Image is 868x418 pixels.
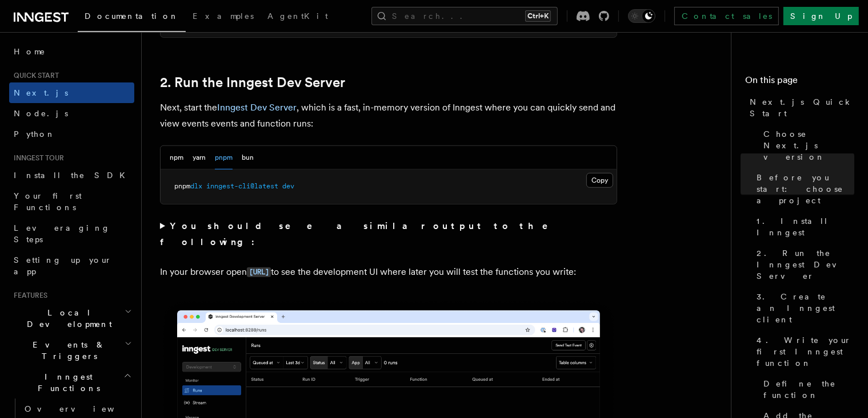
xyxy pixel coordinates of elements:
button: Toggle dark mode [628,9,655,23]
a: AgentKit [261,3,335,31]
button: Copy [586,173,613,188]
span: Inngest Functions [9,371,123,394]
code: [URL] [247,267,271,277]
span: Before you start: choose a project [757,172,854,206]
span: 4. Write your first Inngest function [757,334,854,369]
span: Quick start [9,71,59,80]
a: 2. Run the Inngest Dev Server [160,74,345,90]
a: Contact sales [674,7,779,25]
a: 1. Install Inngest [752,211,854,243]
strong: You should see a similar output to the following: [160,220,564,247]
button: Events & Triggers [9,334,134,366]
a: Examples [186,3,261,31]
span: Home [14,46,46,57]
a: Leveraging Steps [9,218,134,250]
span: Python [14,129,55,139]
span: Setting up your app [14,255,112,276]
p: In your browser open to see the development UI where later you will test the functions you write: [160,264,617,281]
span: AgentKit [267,11,328,21]
span: Events & Triggers [9,339,125,362]
span: Node.js [14,109,68,118]
a: Documentation [78,3,186,32]
button: pnpm [215,146,233,169]
span: Overview [25,404,142,413]
span: Documentation [85,11,179,21]
a: 3. Create an Inngest client [752,286,854,330]
a: Next.js Quick Start [745,92,854,124]
button: Search...Ctrl+K [371,7,558,25]
a: 4. Write your first Inngest function [752,330,854,373]
span: dev [282,182,294,190]
span: pnpm [174,182,190,190]
a: Node.js [9,103,134,124]
button: Local Development [9,302,134,334]
span: Next.js [14,88,68,97]
a: Home [9,41,134,62]
a: Setting up your app [9,250,134,282]
h4: On this page [745,73,854,92]
span: Local Development [9,307,125,330]
span: Features [9,291,47,300]
button: npm [170,146,183,169]
a: Install the SDK [9,165,134,186]
span: Your first Functions [14,191,82,212]
button: Inngest Functions [9,366,134,399]
a: Python [9,124,134,144]
a: 2. Run the Inngest Dev Server [752,243,854,286]
summary: You should see a similar output to the following: [160,218,617,250]
span: Examples [193,11,254,21]
button: yarn [193,146,206,169]
a: [URL] [247,266,271,277]
a: Define the function [759,373,854,405]
span: Next.js Quick Start [750,96,854,119]
span: Inngest tour [9,153,64,163]
span: Install the SDK [14,171,132,180]
p: Next, start the , which is a fast, in-memory version of Inngest where you can quickly send and vi... [160,100,617,132]
a: Before you start: choose a project [752,167,854,211]
button: bun [242,146,254,169]
kbd: Ctrl+K [525,10,551,22]
a: Sign Up [783,7,859,25]
span: 1. Install Inngest [757,215,854,238]
a: Next.js [9,82,134,103]
span: inngest-cli@latest [206,182,278,190]
span: Choose Next.js version [763,128,854,163]
a: Inngest Dev Server [217,102,297,113]
a: Choose Next.js version [759,124,854,167]
span: 2. Run the Inngest Dev Server [757,247,854,282]
span: dlx [190,182,202,190]
span: 3. Create an Inngest client [757,291,854,325]
a: Your first Functions [9,186,134,218]
span: Leveraging Steps [14,223,110,244]
span: Define the function [763,378,854,401]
